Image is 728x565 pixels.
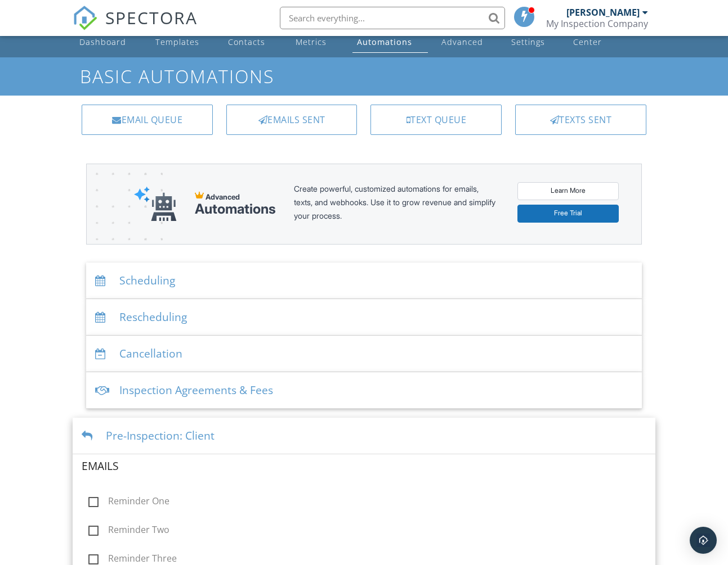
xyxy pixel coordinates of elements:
input: Search everything... [280,7,505,29]
label: Reminder One [88,496,169,510]
a: Advanced [437,21,498,53]
div: Automations [195,201,276,217]
div: Settings [511,37,545,47]
div: Templates [155,37,199,47]
img: The Best Home Inspection Software - Spectora [73,6,97,30]
div: Automations [357,37,412,47]
div: Open Intercom Messenger [690,527,717,554]
a: Email Queue [82,105,213,135]
h4: Emails [82,459,646,473]
a: Contacts [224,21,282,53]
img: advanced-banner-bg-f6ff0eecfa0ee76150a1dea9fec4b49f333892f74bc19f1b897a312d7a1b2ff3.png [87,164,163,288]
div: [PERSON_NAME] [566,7,640,18]
div: Scheduling [86,263,641,299]
h1: Basic Automations [80,66,648,86]
label: Reminder Two [88,525,169,539]
div: Cancellation [86,336,641,372]
img: automations-robot-e552d721053d9e86aaf3dd9a1567a1c0d6a99a13dc70ea74ca66f792d01d7f0c.svg [134,186,177,222]
a: Texts Sent [515,105,646,135]
div: Rescheduling [86,299,641,336]
a: Free Trial [517,205,619,223]
a: Text Queue [370,105,502,135]
div: Support Center [573,25,619,47]
a: Metrics [291,21,343,53]
a: Support Center [569,21,653,53]
a: Learn More [517,182,619,200]
div: Pre-Inspection: Client [73,418,655,454]
a: Emails Sent [226,105,358,135]
div: Advanced [441,37,483,47]
div: Metrics [296,37,327,47]
a: Automations (Basic) [352,21,428,53]
a: SPECTORA [73,15,198,39]
div: Dashboard [79,37,126,47]
div: My Inspection Company [546,18,648,29]
span: Advanced [206,192,240,201]
div: Inspection Agreements & Fees [86,372,641,409]
span: SPECTORA [105,6,198,29]
div: Contacts [228,37,265,47]
div: Create powerful, customized automations for emails, texts, and webhooks. Use it to grow revenue a... [294,182,499,226]
a: Settings [507,21,560,53]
